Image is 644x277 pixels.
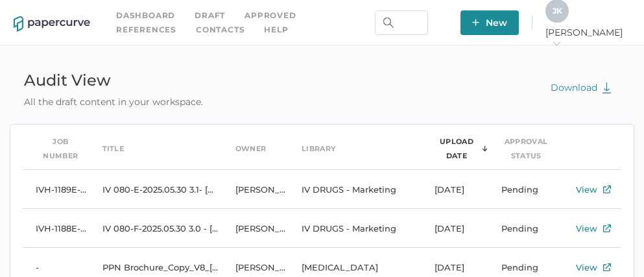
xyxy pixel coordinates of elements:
input: Search Workspace [375,10,428,35]
span: J K [553,6,562,16]
img: search.bf03fe8b.svg [383,18,394,28]
td: [DATE] [422,209,488,248]
td: [PERSON_NAME] [222,170,289,209]
img: plus-white.e19ec114.svg [472,19,479,26]
div: Audit View [10,66,217,95]
div: Title [102,141,125,156]
div: help [264,23,288,37]
div: View [576,221,597,236]
div: Job Number [36,134,86,163]
td: IV DRUGS - Marketing [289,170,422,209]
button: New [460,10,519,35]
span: New [472,10,507,35]
div: Owner [235,141,267,156]
a: References [116,23,176,37]
span: [PERSON_NAME] [545,27,630,50]
img: external-link-icon.7ec190a1.svg [603,263,611,271]
div: Library [302,141,335,156]
td: [DATE] [422,170,488,209]
td: Pending [488,170,555,209]
div: Approval Status [501,134,551,163]
a: Contacts [196,23,244,37]
div: All the draft content in your workspace. [10,95,217,109]
button: Download [538,75,625,100]
div: View [576,259,597,275]
img: external-link-icon.7ec190a1.svg [603,186,611,193]
td: IV 080-E-2025.05.30 3.1- [MEDICAL_DATA] FFX [89,170,222,209]
span: Download [551,82,612,93]
img: external-link-icon.7ec190a1.svg [603,224,611,232]
a: Dashboard [116,8,175,23]
td: IVH-1189E-2025.09.16-1.0 [23,170,89,209]
img: download-green.2f70a7b3.svg [602,82,612,93]
img: papercurve-logo-colour.7244d18c.svg [14,16,90,32]
a: Draft [195,8,225,23]
td: IV 080-F-2025.05.30 3.0 - [MEDICAL_DATA] FFX [89,209,222,248]
td: Pending [488,209,555,248]
td: IV DRUGS - Marketing [289,209,422,248]
i: arrow_right [552,39,561,48]
a: Approved [244,8,296,23]
div: View [576,182,597,197]
td: IVH-1188E-2025.09.16-1.0 [23,209,89,248]
img: sorting-arrow-down.c3f0a1d0.svg [482,145,488,152]
td: [PERSON_NAME] [222,209,289,248]
div: Upload Date [435,134,479,163]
